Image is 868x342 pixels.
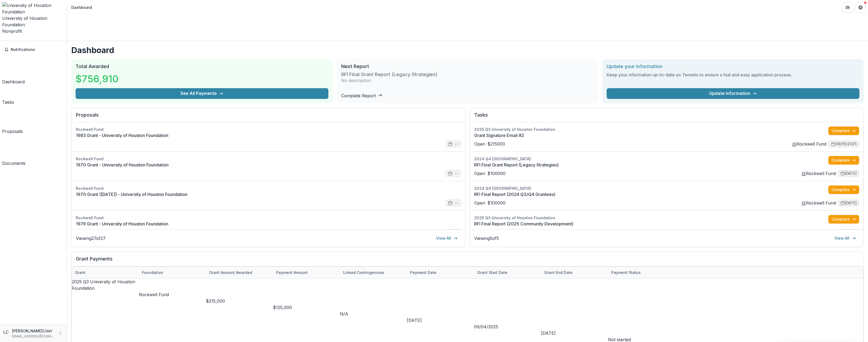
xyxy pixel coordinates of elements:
button: See All Payments [76,88,328,99]
div: Liz Chavez [3,329,10,335]
div: Foundation [139,267,206,278]
a: Dashboard [2,56,25,85]
div: Grant start date [474,267,541,278]
h1: Dashboard [71,45,864,55]
p: [PERSON_NAME] [12,328,43,334]
div: 09/04/2025 [474,324,541,330]
a: 1970 Grant - University of Houston Foundation [76,162,461,168]
p: Viewing 5 of 5 [474,235,499,241]
h2: Grant Payments [76,256,859,266]
a: Complete [828,156,859,165]
a: View All [831,234,859,243]
div: $125,000 [273,304,340,311]
p: User [43,328,53,334]
button: More [57,330,64,336]
div: Foundation [139,270,166,275]
div: Dashboard [2,79,25,85]
div: Payment status [608,270,644,275]
h2: Total Awarded [76,64,328,69]
h3: Keep your information up-to-date on Temelio to ensure a fast and easy application process. [607,72,859,78]
a: Complete [828,215,859,224]
div: Linked Contingencies [340,267,407,278]
div: Grant amount awarded [206,267,273,278]
div: Payment date [407,267,474,278]
h3: RFI Final Grant Report (Legacy Strategies) [341,72,437,77]
a: 1970 Grant ([DATE]) - University of Houston Foundation [76,191,461,198]
div: Grant end date [541,267,608,278]
a: Complete [828,127,859,135]
div: [DATE] [407,317,474,324]
h2: Tasks [474,112,859,122]
div: Linked Contingencies [340,270,387,275]
p: [EMAIL_ADDRESS][DOMAIN_NAME] [12,334,55,339]
a: RFI Final Report (2024 Q3/Q4 Grantees) [474,191,828,198]
a: Grant Signature Email #2 [474,132,828,139]
div: Grant [72,270,89,275]
button: Partners [842,2,853,13]
div: $215,000 [206,298,273,304]
nav: breadcrumb [69,3,94,11]
h2: Update your information [607,64,859,69]
div: Tasks [2,99,14,105]
button: Notifications [2,45,65,54]
div: Payment Amount [273,270,311,275]
a: 2025 Q3 University of Houston Foundation [72,279,135,291]
div: Documents [2,160,25,166]
a: Complete [828,185,859,194]
div: Grant [72,267,139,278]
h3: $756,910 [76,72,118,86]
a: Update Information [607,88,859,99]
div: Grant start date [474,270,511,275]
button: N/A [340,311,348,317]
span: Notifications [11,47,62,52]
div: Payment date [407,270,440,275]
a: 1979 Grant - University of Houston Foundation [76,221,461,227]
div: Payment Amount [273,267,340,278]
a: Proposals [2,107,23,135]
button: Get Help [855,2,866,13]
div: [DATE] [541,330,608,336]
img: University of Houston Foundation [2,2,65,15]
p: Viewing 27 of 27 [76,235,106,241]
a: View All [433,234,461,243]
a: 1983 Grant - University of Houston Foundation [76,132,461,139]
div: Grant amount awarded [206,270,255,275]
h2: Next Report [341,64,594,69]
div: Dashboard [71,5,92,10]
div: Payment status [608,267,675,278]
a: RFI Final Grant Report (Legacy Strategies) [474,162,828,168]
div: University of Houston Foundation [2,15,65,28]
h2: Proposals [76,112,461,122]
a: Complete Report [341,93,382,98]
p: No description [341,77,371,84]
a: Tasks [2,87,14,105]
a: RFI Final Report (2025 Community Development) [474,221,828,227]
div: Proposals [2,128,23,135]
p: Rockwell Fund [139,291,206,298]
a: Documents [2,137,25,166]
span: Nonprofit [2,28,22,34]
div: Grant end date [541,270,576,275]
